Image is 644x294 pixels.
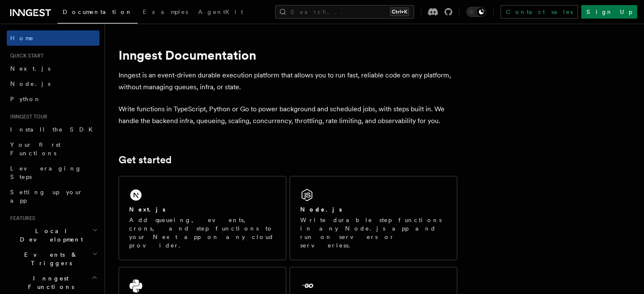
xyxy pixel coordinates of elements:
[7,76,100,91] a: Node.js
[10,165,82,180] span: Leveraging Steps
[193,3,248,23] a: AgentKit
[7,30,100,46] a: Home
[7,161,100,184] a: Leveraging Steps
[198,8,243,15] span: AgentKit
[10,34,34,42] span: Home
[300,205,342,214] h2: Node.js
[10,126,98,133] span: Install the SDK
[10,189,83,204] span: Setting up your app
[7,184,100,208] a: Setting up your app
[10,65,50,72] span: Next.js
[129,216,276,250] p: Add queueing, events, crons, and step functions to your Next app on any cloud provider.
[10,96,41,102] span: Python
[119,176,286,260] a: Next.jsAdd queueing, events, crons, and step functions to your Next app on any cloud provider.
[7,122,100,137] a: Install the SDK
[10,80,50,87] span: Node.js
[300,216,447,250] p: Write durable step functions in any Node.js app and run on servers or serverless.
[466,7,486,17] button: Toggle dark mode
[119,154,171,166] a: Get started
[7,223,100,247] button: Local Development
[390,8,409,16] kbd: Ctrl+K
[10,141,61,157] span: Your first Functions
[290,176,457,260] a: Node.jsWrite durable step functions in any Node.js app and run on servers or serverless.
[7,250,92,267] span: Events & Triggers
[7,52,44,59] span: Quick start
[7,247,100,271] button: Events & Triggers
[7,61,100,76] a: Next.js
[138,3,193,23] a: Examples
[7,227,92,244] span: Local Development
[7,274,91,291] span: Inngest Functions
[143,8,188,15] span: Examples
[119,103,457,127] p: Write functions in TypeScript, Python or Go to power background and scheduled jobs, with steps bu...
[119,69,457,93] p: Inngest is an event-driven durable execution platform that allows you to run fast, reliable code ...
[7,113,47,120] span: Inngest tour
[58,3,138,24] a: Documentation
[581,5,637,19] a: Sign Up
[7,91,100,107] a: Python
[63,8,133,15] span: Documentation
[7,215,35,222] span: Features
[7,137,100,161] a: Your first Functions
[500,5,578,19] a: Contact sales
[119,47,457,63] h1: Inngest Documentation
[129,205,166,214] h2: Next.js
[275,5,414,19] button: Search...Ctrl+K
